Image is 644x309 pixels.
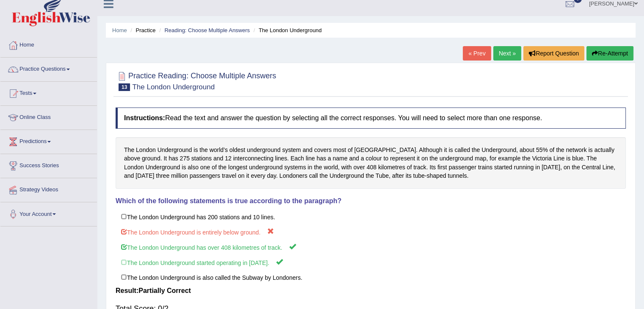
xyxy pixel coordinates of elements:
a: Strategy Videos [0,178,97,199]
a: Tests [0,82,97,103]
a: Home [0,33,97,55]
a: Online Class [0,106,97,127]
label: The London Underground started operating in [DATE]. [116,254,626,270]
label: The London Underground has 200 stations and 10 lines. [116,209,626,224]
label: The London Underground is entirely below ground. [116,224,626,240]
a: Predictions [0,130,97,151]
a: Practice Questions [0,58,97,79]
a: Next » [493,46,521,61]
button: Report Question [523,46,584,61]
a: « Prev [463,46,491,61]
b: Instructions: [124,114,165,121]
span: 13 [119,83,130,91]
h4: Result: [116,287,626,295]
a: Your Account [0,202,97,223]
li: The London Underground [252,26,322,34]
button: Re-Attempt [586,46,633,61]
a: Home [112,27,127,33]
label: The London Underground is also called the Subway by Londoners. [116,270,626,285]
a: Success Stories [0,154,97,175]
h4: Which of the following statements is true according to the paragraph? [116,197,626,205]
small: The London Underground [132,83,215,91]
label: The London Underground has over 408 kilometres of track. [116,239,626,255]
li: Practice [128,26,155,34]
h4: Read the text and answer the question by selecting all the correct responses. You will need to se... [116,108,626,129]
h2: Practice Reading: Choose Multiple Answers [116,70,276,91]
div: The London Underground is the world’s oldest underground system and covers most of [GEOGRAPHIC_DA... [116,137,626,189]
a: Reading: Choose Multiple Answers [164,27,250,33]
